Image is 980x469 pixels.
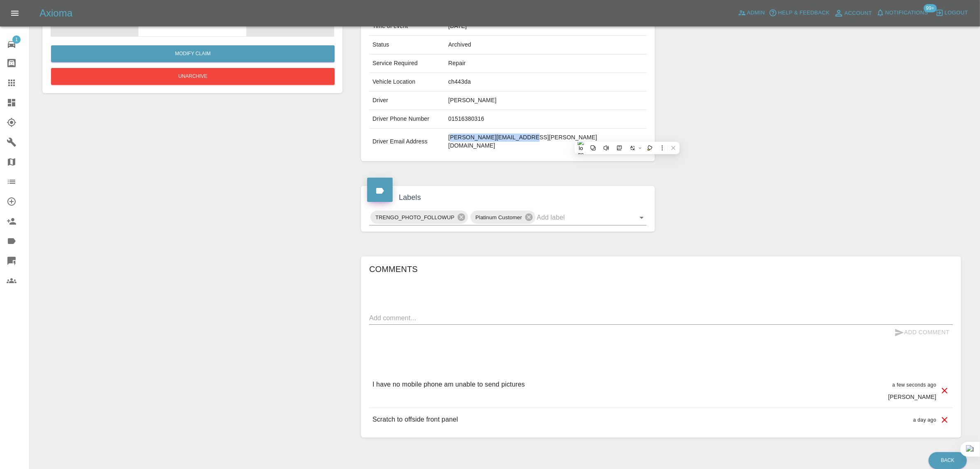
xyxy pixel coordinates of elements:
[40,7,72,20] h5: Axioma
[445,36,647,54] td: Archived
[888,393,936,401] p: [PERSON_NAME]
[369,263,953,276] h6: Comments
[470,213,527,222] span: Platinum Customer
[372,380,525,389] p: I have no mobile phone am unable to send pictures
[51,45,335,62] a: Modify Claim
[445,17,647,36] td: [DATE]
[372,415,458,424] p: Scratch to offside front panel
[369,73,445,91] td: Vehicle Location
[767,7,831,19] button: Help & Feedback
[470,211,535,224] div: Platinum Customer
[5,3,25,23] button: Open drawer
[747,8,765,18] span: Admin
[945,8,968,18] span: Logout
[933,7,970,19] button: Logout
[369,129,445,155] td: Driver Email Address
[369,54,445,73] td: Service Required
[929,452,967,469] a: Back
[51,68,335,85] button: Unarchive
[369,36,445,54] td: Status
[736,7,767,19] a: Admin
[445,129,647,155] td: [PERSON_NAME][EMAIL_ADDRESS][PERSON_NAME][DOMAIN_NAME]
[370,213,459,222] span: TRENGO_PHOTO_FOLLOWUP
[913,417,936,423] span: a day ago
[369,110,445,129] td: Driver Phone Number
[832,7,874,20] a: Account
[445,91,647,110] td: [PERSON_NAME]
[445,110,647,129] td: 01516380316
[892,382,936,388] span: a few seconds ago
[874,7,930,19] button: Notifications
[885,8,928,18] span: Notifications
[778,8,829,18] span: Help & Feedback
[369,91,445,110] td: Driver
[370,211,468,224] div: TRENGO_PHOTO_FOLLOWUP
[924,4,937,12] span: 99+
[636,212,647,223] button: Open
[845,9,872,18] span: Account
[369,17,445,36] td: Time of event
[537,211,624,224] input: Add label
[367,192,649,203] h4: Labels
[445,54,647,73] td: Repair
[445,73,647,91] td: ch443da
[12,35,21,44] span: 1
